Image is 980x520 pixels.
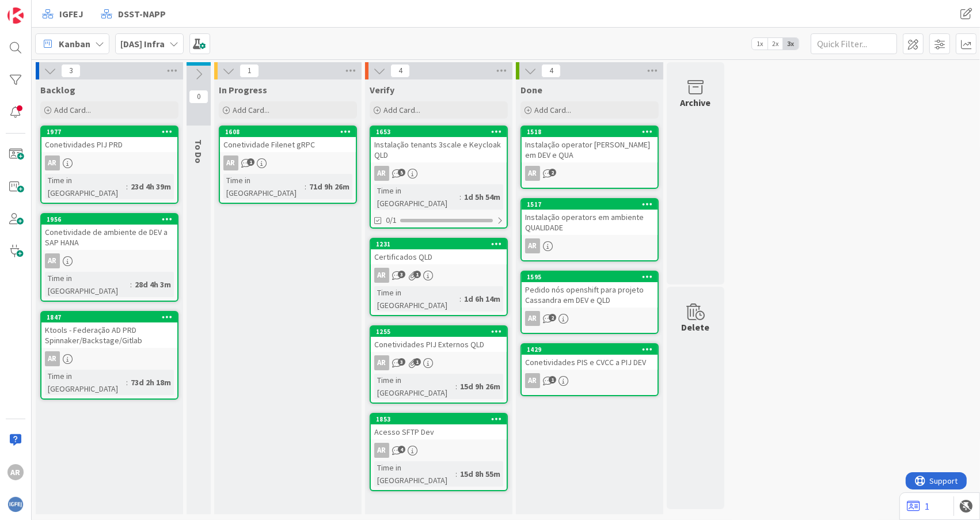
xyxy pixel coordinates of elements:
[371,127,507,162] div: 1653Instalação tenants 3scale e Keycloak QLD
[522,199,658,235] div: 1517Instalação operators em ambiente QUALIDADE
[374,374,455,399] div: Time in [GEOGRAPHIC_DATA]
[386,214,397,226] span: 0/1
[783,38,799,50] span: 3x
[45,253,60,268] div: AR
[768,38,783,50] span: 2x
[374,184,459,210] div: Time in [GEOGRAPHIC_DATA]
[41,214,177,250] div: 1956Conetividade de ambiente de DEV a SAP HANA
[541,64,561,78] span: 4
[24,2,52,16] span: Support
[193,139,204,164] span: To Do
[220,127,356,137] div: 1608
[525,311,540,326] div: AR
[522,238,658,253] div: AR
[374,461,455,487] div: Time in [GEOGRAPHIC_DATA]
[7,464,24,480] div: AR
[41,225,177,250] div: Conetividade de ambiente de DEV a SAP HANA
[305,180,306,193] span: :
[374,443,389,458] div: AR
[59,7,83,21] span: IGFEJ
[522,199,658,210] div: 1517
[223,155,238,170] div: AR
[455,468,457,480] span: :
[374,355,389,370] div: AR
[223,174,305,199] div: Time in [GEOGRAPHIC_DATA]
[189,90,208,104] span: 0
[126,376,128,389] span: :
[752,38,768,50] span: 1x
[527,273,658,281] div: 1595
[681,96,711,109] div: Archive
[59,37,90,51] span: Kanban
[398,446,405,453] span: 4
[120,38,165,50] b: [DAS] Infra
[371,166,507,181] div: AR
[811,33,897,54] input: Quick Filter...
[374,166,389,181] div: AR
[41,312,177,322] div: 1847
[47,313,177,321] div: 1847
[682,320,710,334] div: Delete
[461,191,503,203] div: 1d 5h 54m
[522,272,658,282] div: 1595
[371,414,507,424] div: 1853
[455,380,457,393] span: :
[45,174,126,199] div: Time in [GEOGRAPHIC_DATA]
[40,84,75,96] span: Backlog
[45,272,130,297] div: Time in [GEOGRAPHIC_DATA]
[371,414,507,439] div: 1853Acesso SFTP Dev
[522,210,658,235] div: Instalação operators em ambiente QUALIDADE
[371,268,507,283] div: AR
[132,278,174,291] div: 28d 4h 3m
[94,3,173,24] a: DSST-NAPP
[225,128,356,136] div: 1608
[534,105,571,115] span: Add Card...
[370,84,394,96] span: Verify
[45,370,126,395] div: Time in [GEOGRAPHIC_DATA]
[522,272,658,308] div: 1595Pedido nós openshift para projeto Cassandra em DEV e QLD
[219,84,267,96] span: In Progress
[457,468,503,480] div: 15d 8h 55m
[371,239,507,249] div: 1231
[527,200,658,208] div: 1517
[459,191,461,203] span: :
[527,128,658,136] div: 1518
[128,376,174,389] div: 73d 2h 18m
[371,327,507,352] div: 1255Conetividades PIJ Externos QLD
[35,3,90,24] a: IGFEJ
[47,128,177,136] div: 1977
[220,137,356,152] div: Conetividade Filenet gRPC
[525,166,540,181] div: AR
[525,238,540,253] div: AR
[522,166,658,181] div: AR
[522,373,658,388] div: AR
[371,239,507,264] div: 1231Certificados QLD
[522,355,658,370] div: Conetividades PIS e CVCC a PIJ DEV
[461,293,503,305] div: 1d 6h 14m
[233,105,269,115] span: Add Card...
[413,358,421,366] span: 1
[374,286,459,312] div: Time in [GEOGRAPHIC_DATA]
[61,64,81,78] span: 3
[371,137,507,162] div: Instalação tenants 3scale e Keycloak QLD
[126,180,128,193] span: :
[128,180,174,193] div: 23d 4h 39m
[525,373,540,388] div: AR
[41,312,177,348] div: 1847Ktools - Federação AD PRD Spinnaker/Backstage/Gitlab
[41,322,177,348] div: Ktools - Federação AD PRD Spinnaker/Backstage/Gitlab
[549,169,556,176] span: 2
[383,105,420,115] span: Add Card...
[376,415,507,423] div: 1853
[398,271,405,278] span: 3
[41,137,177,152] div: Conetividades PIJ PRD
[41,155,177,170] div: AR
[371,337,507,352] div: Conetividades PIJ Externos QLD
[376,328,507,336] div: 1255
[220,155,356,170] div: AR
[220,127,356,152] div: 1608Conetividade Filenet gRPC
[521,84,542,96] span: Done
[398,358,405,366] span: 3
[371,327,507,337] div: 1255
[45,351,60,366] div: AR
[41,253,177,268] div: AR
